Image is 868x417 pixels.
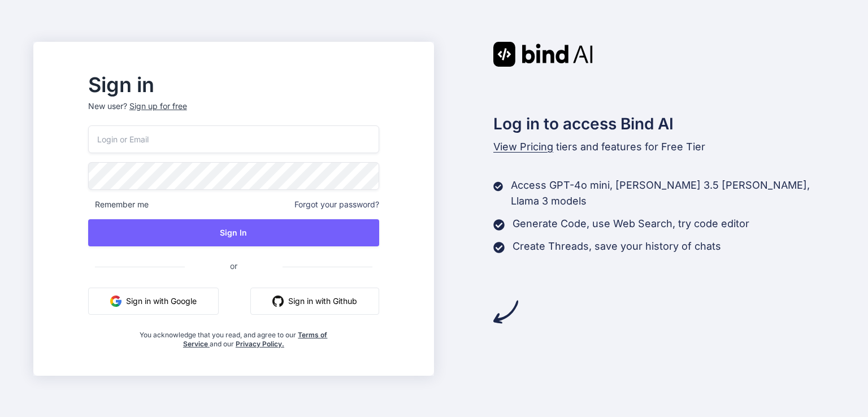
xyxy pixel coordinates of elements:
[88,125,379,153] input: Login or Email
[236,340,284,348] a: Privacy Policy.
[493,139,835,155] p: tiers and features for Free Tier
[493,299,518,324] img: arrow
[88,101,379,125] p: New user?
[511,177,835,209] p: Access GPT-4o mini, [PERSON_NAME] 3.5 [PERSON_NAME], Llama 3 models
[110,296,121,307] img: google
[88,76,379,94] h2: Sign in
[513,216,749,232] p: Generate Code, use Web Search, try code editor
[88,219,379,246] button: Sign In
[88,288,219,315] button: Sign in with Google
[513,238,721,254] p: Create Threads, save your history of chats
[183,331,328,348] a: Terms of Service
[493,141,553,153] span: View Pricing
[272,296,284,307] img: github
[129,101,187,112] div: Sign up for free
[88,199,149,210] span: Remember me
[493,112,835,136] h2: Log in to access Bind AI
[250,288,379,315] button: Sign in with Github
[294,199,379,210] span: Forgot your password?
[185,252,283,280] span: or
[493,42,593,67] img: Bind AI logo
[137,324,331,349] div: You acknowledge that you read, and agree to our and our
